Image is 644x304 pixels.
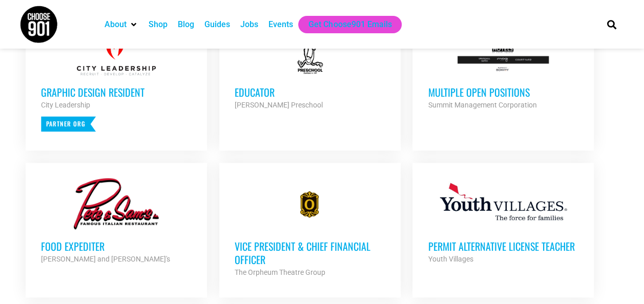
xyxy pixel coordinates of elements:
[41,85,192,99] h3: Graphic Design Resident
[219,9,401,126] a: Educator [PERSON_NAME] Preschool
[235,101,323,109] strong: [PERSON_NAME] Preschool
[412,9,594,126] a: Multiple Open Positions Summit Management Corporation
[219,163,401,294] a: Vice President & Chief Financial Officer The Orpheum Theatre Group
[105,18,127,31] a: About
[41,116,96,132] p: Partner Org
[99,16,143,33] div: About
[240,18,258,31] a: Jobs
[26,163,207,280] a: Food Expediter [PERSON_NAME] and [PERSON_NAME]'s
[149,18,168,31] a: Shop
[235,268,325,276] strong: The Orpheum Theatre Group
[235,85,385,99] h3: Educator
[308,18,391,31] a: Get Choose901 Emails
[235,240,385,266] h3: Vice President & Chief Financial Officer
[412,163,594,280] a: Permit Alternative License Teacher Youth Villages
[99,16,589,33] nav: Main nav
[428,101,536,109] strong: Summit Management Corporation
[41,255,170,263] strong: [PERSON_NAME] and [PERSON_NAME]'s
[41,240,192,253] h3: Food Expediter
[178,18,194,31] a: Blog
[268,18,293,31] a: Events
[428,240,578,253] h3: Permit Alternative License Teacher
[26,9,207,147] a: Graphic Design Resident City Leadership Partner Org
[428,255,473,263] strong: Youth Villages
[603,16,620,33] div: Search
[41,101,90,109] strong: City Leadership
[204,18,230,31] a: Guides
[428,85,578,99] h3: Multiple Open Positions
